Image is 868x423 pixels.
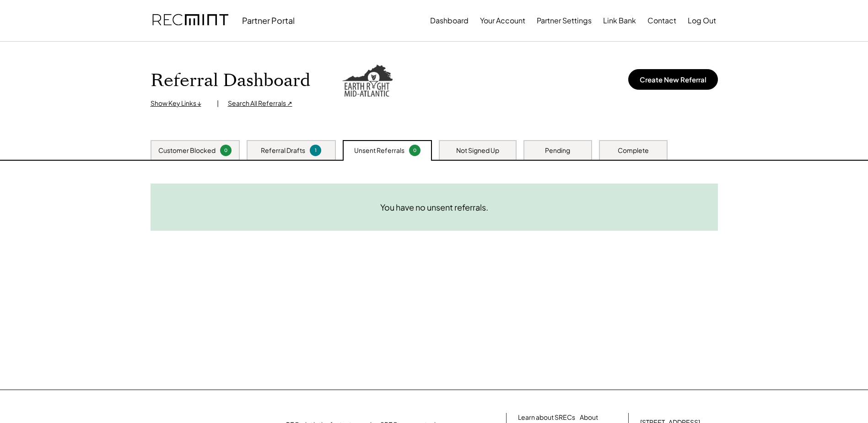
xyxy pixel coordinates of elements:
[628,69,718,90] button: Create New Referral
[480,11,525,30] button: Your Account
[545,146,570,155] div: Pending
[688,11,716,30] button: Log Out
[311,147,320,154] div: 1
[430,11,469,30] button: Dashboard
[647,11,676,30] button: Contact
[228,99,292,108] div: Search All Referrals ↗
[151,99,208,108] div: Show Key Links ↓
[158,146,216,155] div: Customer Blocked
[342,65,393,97] img: erepower.png
[456,146,499,155] div: Not Signed Up
[537,11,592,30] button: Partner Settings
[151,70,310,92] h1: Referral Dashboard
[221,147,230,154] div: 0
[603,11,636,30] button: Link Bank
[354,146,404,155] div: Unsent Referrals
[242,15,295,26] div: Partner Portal
[261,146,305,155] div: Referral Drafts
[380,202,488,212] div: You have no unsent referrals.
[217,99,219,108] div: |
[580,413,598,422] a: About
[518,413,575,422] a: Learn about SRECs
[618,146,649,155] div: Complete
[152,5,228,36] img: recmint-logotype%403x.png
[410,147,419,154] div: 0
